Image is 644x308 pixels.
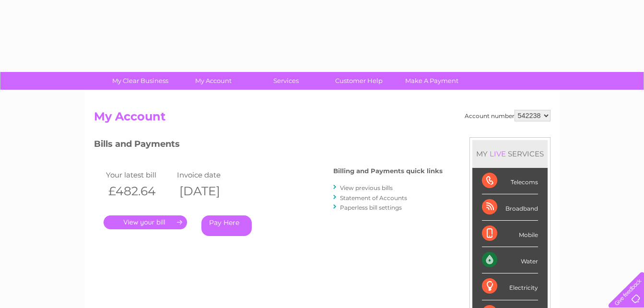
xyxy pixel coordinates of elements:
th: [DATE] [175,181,246,201]
div: Broadband [482,194,538,221]
div: Account number [465,110,550,121]
a: My Account [174,72,253,90]
a: Pay Here [201,215,252,236]
th: £482.64 [104,181,175,201]
div: LIVE [488,149,508,158]
a: Services [246,72,326,90]
a: Statement of Accounts [340,194,407,201]
a: Customer Help [319,72,398,90]
div: MY SERVICES [472,140,548,167]
a: Make A Payment [392,72,471,90]
td: Invoice date [175,168,246,181]
h3: Bills and Payments [94,137,443,154]
a: My Clear Business [101,72,180,90]
h4: Billing and Payments quick links [333,167,443,175]
div: Telecoms [482,168,538,194]
div: Mobile [482,221,538,247]
td: Your latest bill [104,168,175,181]
a: Paperless bill settings [340,204,402,211]
h2: My Account [94,110,550,128]
a: . [104,215,187,229]
a: View previous bills [340,184,393,191]
div: Water [482,247,538,273]
div: Electricity [482,273,538,300]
